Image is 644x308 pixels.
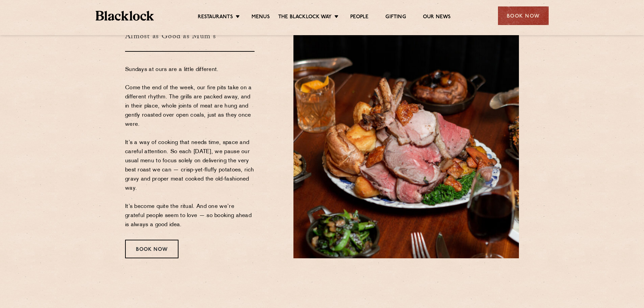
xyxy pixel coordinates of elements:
[385,14,406,21] a: Gifting
[198,14,233,21] a: Restaurants
[125,240,178,258] div: Book Now
[278,14,332,21] a: The Blacklock Way
[252,14,270,21] a: Menus
[96,11,154,21] img: BL_Textured_Logo-footer-cropped.svg
[350,14,368,21] a: People
[125,21,255,52] h3: Almost as Good as Mum's
[423,14,451,21] a: Our News
[125,65,255,230] p: Sundays at ours are a little different. Come the end of the week, our fire pits take on a differe...
[498,6,549,25] div: Book Now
